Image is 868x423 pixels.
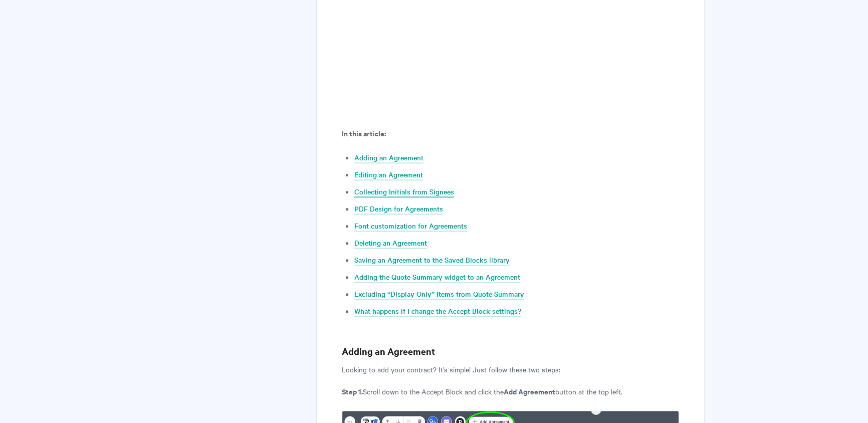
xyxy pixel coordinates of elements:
h3: Adding an Agreement [342,344,679,358]
p: Looking to add your contract? It’s simple! Just follow these two steps: [342,363,679,375]
b: Add Agreement [504,386,555,396]
a: Excluding “Display Only” Items from Quote Summary [354,289,524,300]
b: In this article: [342,128,386,138]
a: Editing an Agreement [354,169,423,180]
a: What happens if I change the Accept Block settings? [354,306,521,317]
a: Adding the Quote Summary widget to an Agreement [354,272,520,283]
a: Adding an Agreement [354,152,423,163]
a: Saving an Agreement to the Saved Blocks library [354,255,510,266]
a: PDF Design for Agreements [354,203,443,215]
a: Deleting an Agreement [354,238,427,249]
p: Scroll down to the Accept Block and click the button at the top left. [342,385,679,397]
a: Collecting Initials from Signees [354,186,454,197]
a: Font customization for Agreements [354,221,467,232]
b: Step 1. [342,386,363,396]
